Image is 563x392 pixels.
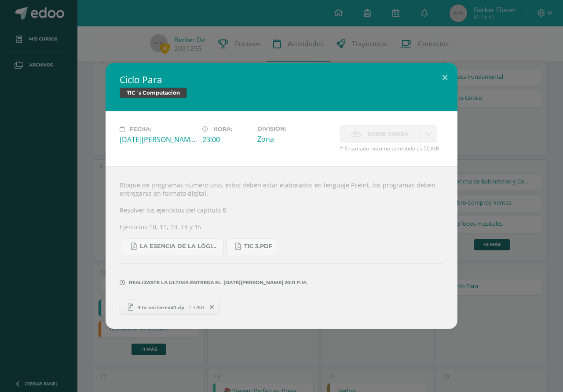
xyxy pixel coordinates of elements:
div: Bloque de programas número uno, estos deben estar elaborados en lenguaje Pseint, los programas de... [106,166,457,329]
span: La Esencia de la Lógica de Programación - [PERSON_NAME] - 1ra Edición.pdf [140,243,219,250]
div: 23:00 [202,135,250,144]
a: 4 ta uni tarea#1.zip 1.32KB [120,300,220,315]
div: [DATE][PERSON_NAME] [120,135,195,144]
button: Close (Esc) [432,63,457,93]
span: Fecha: [130,126,151,132]
div: Zona [257,134,333,144]
a: La fecha de entrega ha expirado [420,125,437,143]
label: La fecha de entrega ha expirado [340,125,420,143]
span: Remover entrega [205,302,219,312]
a: Tic 3.pdf [226,238,277,255]
span: 1.32KB [189,304,204,311]
span: 4 ta uni tarea#1.zip [133,304,189,311]
span: Subir tarea [368,126,409,142]
span: Tic 3.pdf [244,243,272,250]
span: TIC´s Computación [120,88,187,98]
a: La Esencia de la Lógica de Programación - [PERSON_NAME] - 1ra Edición.pdf [122,238,224,255]
h2: Ciclo Para [120,73,443,86]
span: Realizaste la última entrega el [129,279,221,286]
span: Hora: [213,126,232,132]
label: División: [257,125,333,132]
span: * El tamaño máximo permitido es 50 MB [340,145,443,152]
